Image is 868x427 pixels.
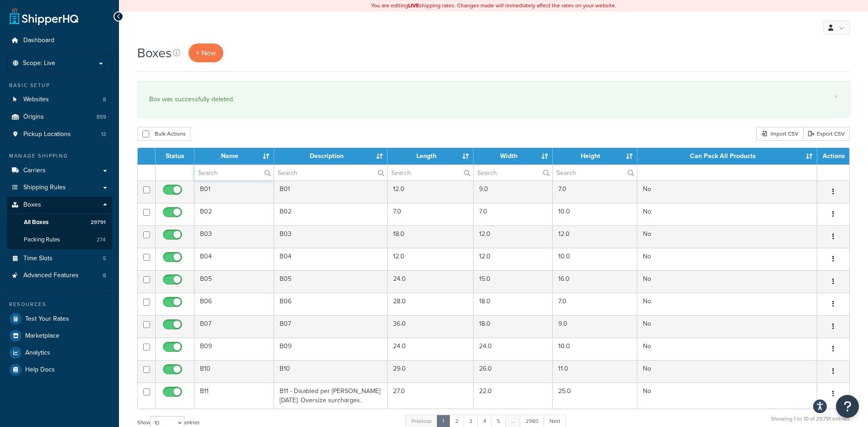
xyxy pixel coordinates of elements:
[7,345,112,361] li: Analytics
[637,148,817,164] th: Can Pack All Products : activate to sort column ascending
[756,127,803,141] div: Import CSV
[25,349,50,357] span: Analytics
[7,231,112,248] a: Packing Rules 274
[637,181,817,203] td: No
[274,203,388,225] td: B02
[7,162,112,179] a: Carriers
[7,197,112,249] li: Boxes
[553,148,637,164] th: Height : activate to sort column ascending
[388,225,473,248] td: 18.0
[637,315,817,338] td: No
[553,383,637,409] td: 25.0
[274,181,388,203] td: B01
[7,328,112,344] a: Marketplace
[274,148,388,164] th: Description : activate to sort column ascending
[149,93,838,106] div: Box was successfully deleted.
[196,48,216,58] span: + New
[388,148,473,164] th: Length : activate to sort column ascending
[97,113,106,121] span: 859
[23,184,66,192] span: Shipping Rules
[7,311,112,327] a: Test Your Rates
[137,44,172,62] h1: Boxes
[23,201,41,209] span: Boxes
[103,96,106,104] span: 8
[7,179,112,196] a: Shipping Rules
[103,255,106,263] span: 5
[97,236,106,244] span: 274
[24,236,60,244] span: Packing Rules
[194,181,274,203] td: B01
[23,167,46,175] span: Carriers
[388,293,473,315] td: 28.0
[637,203,817,225] td: No
[7,126,112,143] a: Pickup Locations 12
[189,44,223,62] a: + New
[637,383,817,409] td: No
[637,293,817,315] td: No
[388,165,473,181] input: Search
[834,93,838,100] a: ×
[24,219,49,226] span: All Boxes
[388,203,473,225] td: 7.0
[194,165,274,181] input: Search
[23,113,44,121] span: Origins
[25,315,69,323] span: Test Your Rates
[553,165,636,181] input: Search
[101,131,106,138] span: 12
[7,126,112,143] li: Pickup Locations
[23,37,54,44] span: Dashboard
[637,248,817,270] td: No
[474,270,553,293] td: 15.0
[474,225,553,248] td: 12.0
[474,165,553,181] input: Search
[23,272,79,279] span: Advanced Features
[274,315,388,338] td: B07
[25,366,55,374] span: Help Docs
[7,267,112,284] li: Advanced Features
[194,360,274,383] td: B10
[274,270,388,293] td: B05
[7,109,112,126] li: Origins
[7,91,112,108] a: Websites 8
[7,361,112,378] a: Help Docs
[194,315,274,338] td: B07
[474,338,553,360] td: 24.0
[474,181,553,203] td: 9.0
[274,360,388,383] td: B10
[91,219,106,226] span: 29791
[194,270,274,293] td: B05
[7,91,112,108] li: Websites
[388,181,473,203] td: 12.0
[7,109,112,126] a: Origins 859
[7,301,112,308] div: Resources
[103,272,106,279] span: 8
[274,248,388,270] td: B04
[23,255,53,263] span: Time Slots
[194,293,274,315] td: B06
[474,383,553,409] td: 22.0
[156,148,194,164] th: Status
[637,225,817,248] td: No
[7,231,112,248] li: Packing Rules
[194,225,274,248] td: B03
[817,148,849,164] th: Actions
[637,338,817,360] td: No
[388,383,473,409] td: 27.0
[23,60,55,67] span: Scope: Live
[553,360,637,383] td: 11.0
[474,360,553,383] td: 26.0
[25,332,59,340] span: Marketplace
[388,338,473,360] td: 24.0
[474,293,553,315] td: 18.0
[388,270,473,293] td: 24.0
[474,248,553,270] td: 12.0
[137,127,191,141] button: Bulk Actions
[7,214,112,231] a: All Boxes 29791
[474,315,553,338] td: 18.0
[7,32,112,49] a: Dashboard
[7,152,112,160] div: Manage Shipping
